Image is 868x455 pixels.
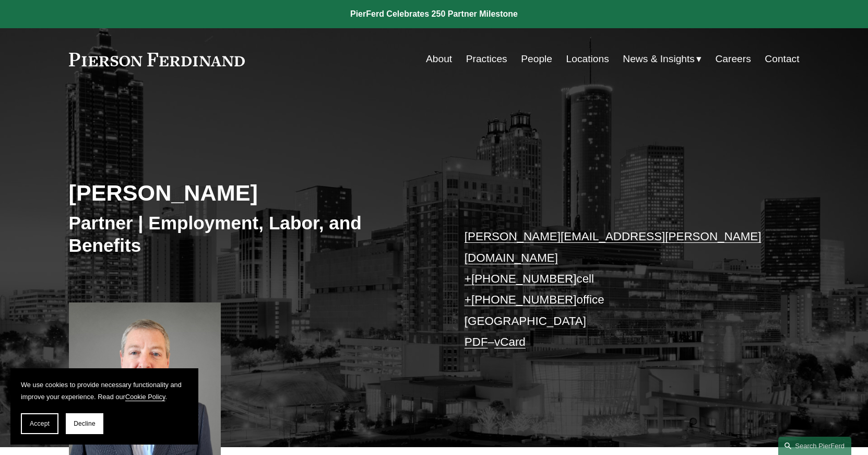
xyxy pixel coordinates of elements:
a: About [426,49,452,69]
a: + [465,272,471,285]
a: [PHONE_NUMBER] [471,293,577,306]
a: Contact [765,49,799,69]
a: folder dropdown [623,49,701,69]
p: We use cookies to provide necessary functionality and improve your experience. Read our . [21,379,188,403]
a: [PERSON_NAME][EMAIL_ADDRESS][PERSON_NAME][DOMAIN_NAME] [465,230,762,264]
h3: Partner | Employment, Labor, and Benefits [69,212,434,257]
p: cell office [GEOGRAPHIC_DATA] – [465,226,769,353]
a: [PHONE_NUMBER] [471,272,577,285]
span: News & Insights [623,50,695,68]
a: People [521,49,552,69]
a: + [465,293,471,306]
button: Decline [66,413,103,434]
a: Locations [566,49,609,69]
a: Practices [466,49,507,69]
a: PDF [465,335,488,348]
a: Cookie Policy [125,393,165,401]
button: Accept [21,413,58,434]
h2: [PERSON_NAME] [69,179,434,206]
a: vCard [494,335,526,348]
a: Careers [716,49,751,69]
section: Cookie banner [10,368,198,445]
span: Decline [74,420,96,427]
span: Accept [30,420,50,427]
a: Search this site [778,437,851,455]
